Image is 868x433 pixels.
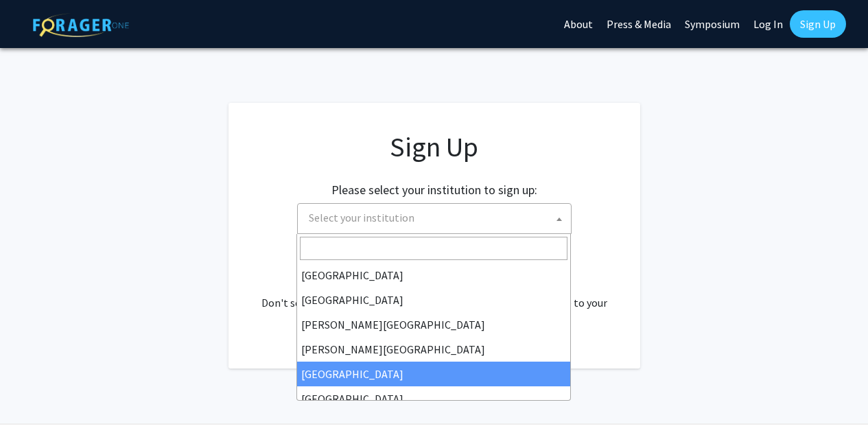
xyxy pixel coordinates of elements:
li: [GEOGRAPHIC_DATA] [297,386,570,411]
div: Already have an account? . Don't see your institution? about bringing ForagerOne to your institut... [256,261,613,327]
li: [GEOGRAPHIC_DATA] [297,263,570,288]
li: [GEOGRAPHIC_DATA] [297,362,570,386]
li: [PERSON_NAME][GEOGRAPHIC_DATA] [297,312,570,337]
li: [PERSON_NAME][GEOGRAPHIC_DATA] [297,337,570,362]
input: Search [300,237,567,260]
h1: Sign Up [256,130,613,163]
span: Select your institution [309,211,414,224]
h2: Please select your institution to sign up: [331,183,537,198]
img: ForagerOne Logo [33,13,129,37]
li: [GEOGRAPHIC_DATA] [297,288,570,312]
span: Select your institution [303,204,571,232]
span: Select your institution [297,203,572,234]
a: Sign Up [790,10,846,38]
